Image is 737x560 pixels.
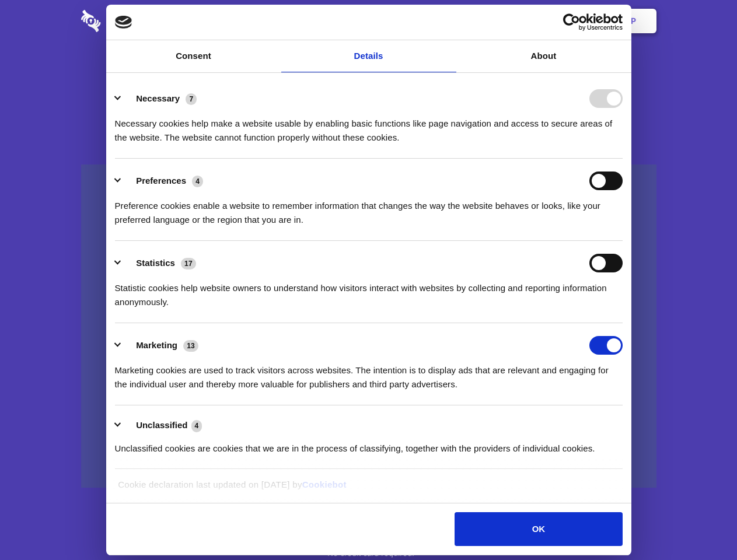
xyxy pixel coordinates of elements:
a: Usercentrics Cookiebot - opens in a new window [521,13,623,31]
label: Preferences [136,176,186,185]
div: Unclassified cookies are cookies that we are in the process of classifying, together with the pro... [115,433,623,456]
div: Preference cookies enable a website to remember information that changes the way the website beha... [115,190,623,227]
span: 4 [192,176,203,187]
button: Unclassified (4) [115,418,209,433]
div: Cookie declaration last updated on [DATE] by [109,478,628,501]
h4: Auto-redaction of sensitive data, encrypted data sharing and self-destructing private chats. Shar... [81,106,656,145]
a: About [456,40,631,72]
span: 7 [186,93,197,105]
button: Preferences (4) [115,171,211,190]
a: Wistia video thumbnail [81,164,656,488]
a: Consent [106,40,281,72]
a: Details [281,40,456,72]
button: OK [455,512,622,546]
img: logo [115,16,132,29]
span: 13 [183,340,198,352]
button: Statistics (17) [115,254,204,272]
a: Login [529,3,580,39]
div: Necessary cookies help make a website usable by enabling basic functions like page navigation and... [115,108,623,145]
a: Contact [473,3,527,39]
div: Statistic cookies help website owners to understand how visitors interact with websites by collec... [115,272,623,309]
button: Necessary (7) [115,89,204,108]
a: Cookiebot [302,480,347,489]
h1: Eliminate Slack Data Loss. [81,52,656,94]
a: Pricing [343,3,393,39]
label: Statistics [136,258,175,268]
img: logo-wordmark-white-trans-d4663122ce5f474addd5e946df7df03e33cb6a1c49d2221995e7729f52c070b2.svg [81,10,181,32]
span: 4 [191,420,202,432]
button: Marketing (13) [115,336,206,355]
label: Necessary [136,93,180,103]
label: Marketing [136,340,177,350]
iframe: Drift Widget Chat Controller [679,502,723,546]
span: 17 [181,258,196,269]
div: Marketing cookies are used to track visitors across websites. The intention is to display ads tha... [115,355,623,391]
